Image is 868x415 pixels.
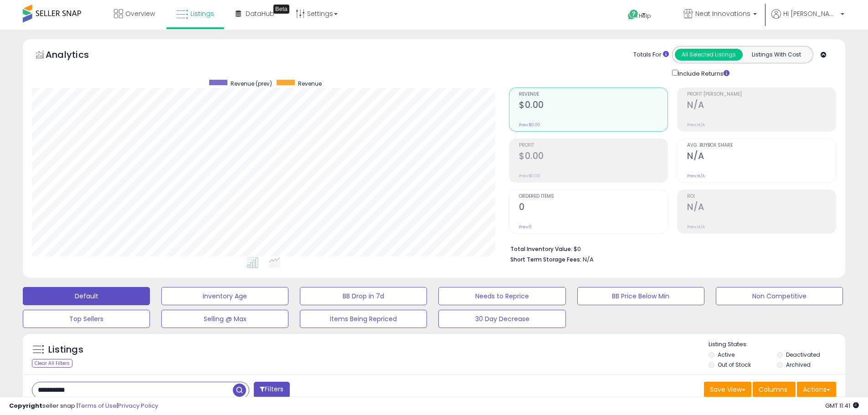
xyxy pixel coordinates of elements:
[742,49,810,61] button: Listings With Cost
[510,245,572,253] b: Total Inventory Value:
[687,173,705,179] small: Prev: N/A
[687,92,836,97] span: Profit [PERSON_NAME]
[231,80,272,87] span: Revenue (prev)
[190,9,214,18] span: Listings
[438,287,565,305] button: Needs to Reprice
[753,382,796,397] button: Columns
[161,287,288,305] button: Inventory Age
[627,9,639,20] i: Get Help
[519,151,668,163] h2: $0.00
[246,9,274,18] span: DataHub
[23,287,150,305] button: Default
[639,12,651,20] span: Help
[577,287,704,305] button: BB Price Below Min
[46,48,107,63] h5: Analytics
[118,401,158,410] a: Privacy Policy
[825,401,859,410] span: 2025-10-14 11:41 GMT
[695,9,750,18] span: Neat Innovations
[23,310,150,328] button: Top Sellers
[687,100,836,112] h2: N/A
[519,224,532,230] small: Prev: 0
[687,194,836,199] span: ROI
[78,401,117,410] a: Terms of Use
[161,310,288,328] button: Selling @ Max
[48,343,83,356] h5: Listings
[687,151,836,163] h2: N/A
[32,359,72,368] div: Clear All Filters
[687,143,836,148] span: Avg. Buybox Share
[125,9,155,18] span: Overview
[621,2,669,30] a: Help
[709,340,845,349] p: Listing States:
[519,122,540,128] small: Prev: $0.00
[300,287,427,305] button: BB Drop in 7d
[771,9,844,30] a: Hi [PERSON_NAME]
[9,401,42,410] strong: Copyright
[687,224,705,230] small: Prev: N/A
[633,51,669,59] div: Totals For
[665,68,740,78] div: Include Returns
[510,256,581,263] b: Short Term Storage Fees:
[687,202,836,214] h2: N/A
[716,287,843,305] button: Non Competitive
[783,9,838,18] span: Hi [PERSON_NAME]
[510,243,829,254] li: $0
[300,310,427,328] button: Items Being Repriced
[273,5,289,14] div: Tooltip anchor
[519,92,668,97] span: Revenue
[254,382,289,398] button: Filters
[519,143,668,148] span: Profit
[519,194,668,199] span: Ordered Items
[519,202,668,214] h2: 0
[519,100,668,112] h2: $0.00
[519,173,540,179] small: Prev: $0.00
[718,361,751,369] label: Out of Stock
[759,385,787,394] span: Columns
[786,351,820,359] label: Deactivated
[583,255,594,264] span: N/A
[786,361,811,369] label: Archived
[298,80,322,87] span: Revenue
[9,402,158,410] div: seller snap | |
[797,382,836,397] button: Actions
[675,49,743,61] button: All Selected Listings
[704,382,751,397] button: Save View
[438,310,565,328] button: 30 Day Decrease
[718,351,734,359] label: Active
[687,122,705,128] small: Prev: N/A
